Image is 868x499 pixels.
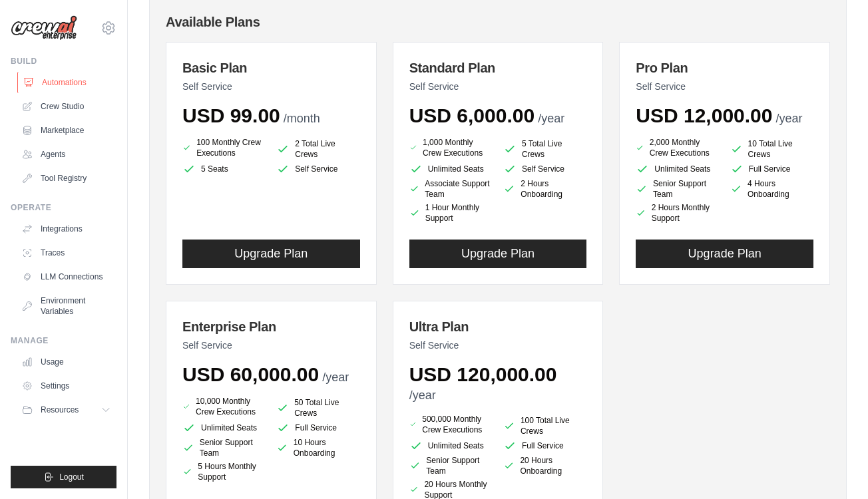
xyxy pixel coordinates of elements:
li: 50 Total Live Crews [276,397,359,418]
li: Unlimited Seats [409,439,493,452]
li: 4 Hours Onboarding [730,178,813,200]
a: Usage [16,351,116,373]
a: Automations [17,72,118,93]
span: /year [322,371,349,384]
li: 10 Hours Onboarding [276,437,359,458]
li: Senior Support Team [182,437,266,458]
li: Self Service [276,162,359,176]
h4: Available Plans [166,13,830,31]
li: Associate Support Team [409,178,493,200]
li: Unlimited Seats [636,162,719,176]
button: Upgrade Plan [409,240,587,268]
li: 10,000 Monthly Crew Executions [182,395,266,418]
a: Marketplace [16,120,116,141]
div: Manage [11,335,116,346]
a: Settings [16,375,116,397]
span: /year [775,112,802,125]
li: 500,000 Monthly Crew Executions [409,413,493,436]
li: 5 Total Live Crews [503,138,586,160]
p: Self Service [636,80,813,93]
a: Integrations [16,218,116,240]
h3: Enterprise Plan [182,317,360,336]
button: Upgrade Plan [182,240,360,268]
li: 2,000 Monthly Crew Executions [636,136,719,160]
li: 2 Total Live Crews [276,138,359,160]
li: 100 Monthly Crew Executions [182,136,266,160]
li: Senior Support Team [636,178,719,200]
li: Full Service [503,439,586,452]
div: Build [11,56,116,67]
li: 1 Hour Monthly Support [409,202,493,224]
li: 2 Hours Onboarding [503,178,586,200]
p: Self Service [182,339,360,352]
li: Full Service [276,421,359,434]
p: Self Service [409,339,587,352]
span: USD 12,000.00 [636,104,772,126]
a: Crew Studio [16,96,116,117]
span: USD 120,000.00 [409,363,557,385]
a: Tool Registry [16,168,116,189]
li: 20 Hours Onboarding [503,455,586,476]
p: Self Service [409,80,587,93]
h3: Ultra Plan [409,317,587,336]
p: Self Service [182,80,360,93]
span: Resources [41,405,79,415]
span: /month [284,112,320,125]
li: Full Service [730,162,813,176]
button: Logout [11,466,116,488]
span: USD 6,000.00 [409,104,535,126]
h3: Pro Plan [636,59,813,77]
h3: Basic Plan [182,59,360,77]
li: Unlimited Seats [182,421,266,434]
span: USD 60,000.00 [182,363,319,385]
li: 5 Seats [182,162,266,176]
span: /year [409,389,436,402]
img: Logo [11,15,77,41]
a: Environment Variables [16,290,116,322]
li: 10 Total Live Crews [730,138,813,160]
li: Unlimited Seats [409,162,493,176]
li: 5 Hours Monthly Support [182,461,266,482]
li: 1,000 Monthly Crew Executions [409,136,493,160]
li: Senior Support Team [409,455,493,476]
li: 100 Total Live Crews [503,415,586,436]
span: Logout [59,472,84,482]
span: USD 99.00 [182,104,280,126]
iframe: Chat Widget [801,435,868,499]
h3: Standard Plan [409,59,587,77]
a: Traces [16,242,116,263]
button: Resources [16,399,116,420]
span: /year [538,112,564,125]
div: Operate [11,202,116,213]
button: Upgrade Plan [636,240,813,268]
li: Self Service [503,162,586,176]
a: LLM Connections [16,266,116,287]
li: 2 Hours Monthly Support [636,202,719,224]
a: Agents [16,144,116,165]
